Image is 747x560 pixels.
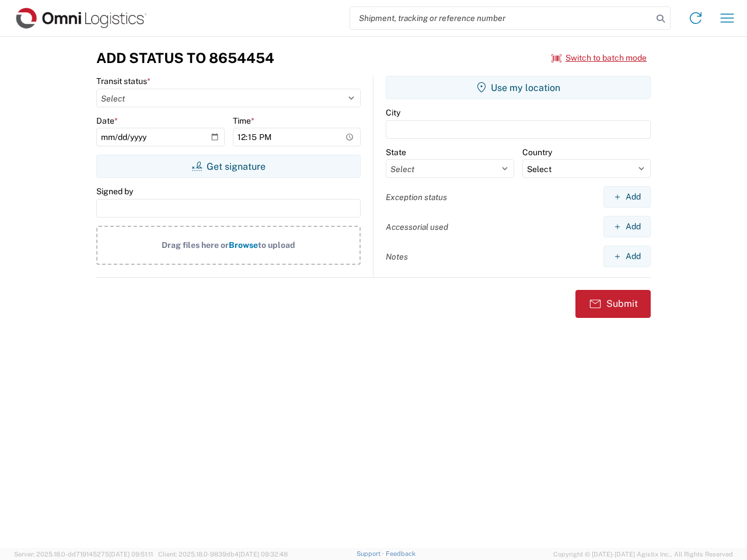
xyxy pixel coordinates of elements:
[96,155,361,178] button: Get signature
[551,48,647,68] button: Switch to batch mode
[386,251,408,262] label: Notes
[162,240,229,250] span: Drag files here or
[386,147,406,157] label: State
[96,76,151,86] label: Transit status
[350,7,652,29] input: Shipment, tracking or reference number
[258,240,295,250] span: to upload
[96,116,118,126] label: Date
[603,246,651,267] button: Add
[386,550,416,557] a: Feedback
[386,107,400,118] label: City
[603,216,651,237] button: Add
[357,550,386,557] a: Support
[96,186,133,197] label: Signed by
[96,50,274,66] h3: Add Status to 8654454
[229,240,258,250] span: Browse
[158,551,288,558] span: Client: 2025.18.0-9839db4
[239,551,288,558] span: [DATE] 09:32:48
[522,147,552,157] label: Country
[603,186,651,208] button: Add
[233,116,254,126] label: Time
[386,76,651,99] button: Use my location
[14,551,153,558] span: Server: 2025.18.0-dd719145275
[553,549,733,559] span: Copyright © [DATE]-[DATE] Agistix Inc., All Rights Reserved
[109,551,153,558] span: [DATE] 09:51:11
[386,222,448,232] label: Accessorial used
[575,290,651,318] button: Submit
[386,192,447,202] label: Exception status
